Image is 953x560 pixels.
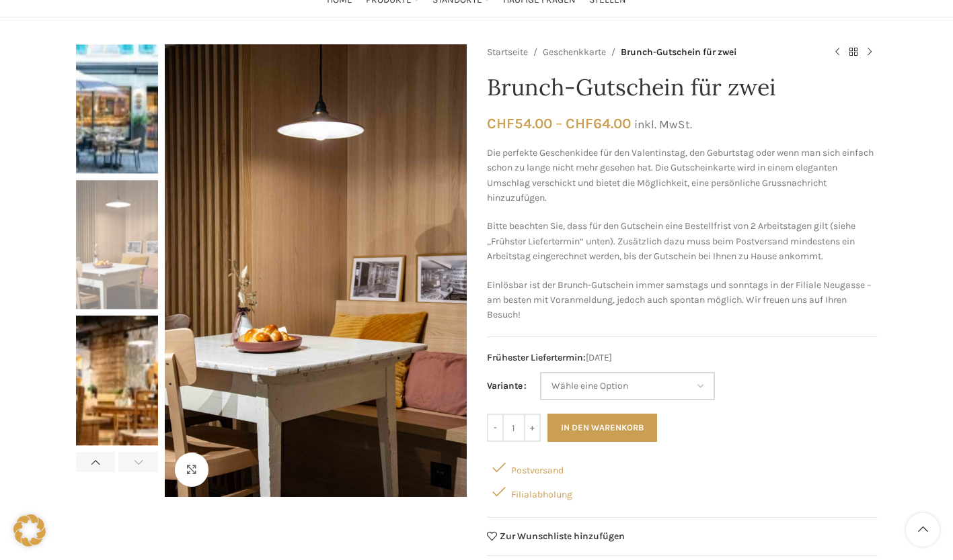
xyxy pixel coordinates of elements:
img: Brunch-Gutschein für zwei – Bild 8 [76,316,158,445]
div: Postversand [487,455,878,479]
span: Brunch-Gutschein für zwei [621,45,736,60]
span: Frühester Liefertermin: [487,352,586,363]
div: 8 / 8 [76,316,158,452]
div: 6 / 8 [76,44,158,180]
a: Previous product [829,44,845,60]
label: Variante [487,379,527,393]
button: In den Warenkorb [547,414,657,442]
small: inkl. MwSt. [634,118,692,131]
a: Geschenkkarte [543,45,606,60]
img: Brunch-Gutschein für zwei – Bild 6 [76,44,158,173]
span: Zur Wunschliste hinzufügen [500,532,625,541]
input: + [524,414,541,442]
input: - [487,414,504,442]
bdi: 54.00 [487,115,552,132]
div: Previous slide [76,452,116,472]
div: 7 / 8 [161,44,470,497]
p: Einlösbar ist der Brunch-Gutschein immer samstags und sonntags in der Filiale Neugasse – am beste... [487,278,878,323]
h1: Brunch-Gutschein für zwei [487,74,878,101]
a: Startseite [487,45,528,60]
span: CHF [487,115,514,132]
bdi: 64.00 [566,115,631,132]
div: 7 / 8 [76,180,158,316]
p: Die perfekte Geschenkidee für den Valentinstag, den Geburtstag oder wenn man sich einfach schon z... [487,146,878,206]
p: Bitte beachten Sie, dass für den Gutschein eine Bestellfrist von 2 Arbeitstagen gilt (siehe „Früh... [487,219,878,264]
input: Produktmenge [504,414,524,442]
nav: Breadcrumb [487,44,816,60]
a: Zur Wunschliste hinzufügen [487,531,625,541]
a: Scroll to top button [906,513,940,547]
a: Next product [862,44,878,60]
div: Filialabholung [487,479,878,504]
span: CHF [566,115,593,132]
div: Next slide [118,452,158,472]
img: Brunch-Gutschein für zwei – Bild 7 [76,180,158,309]
span: – [556,115,562,132]
span: [DATE] [487,351,878,365]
